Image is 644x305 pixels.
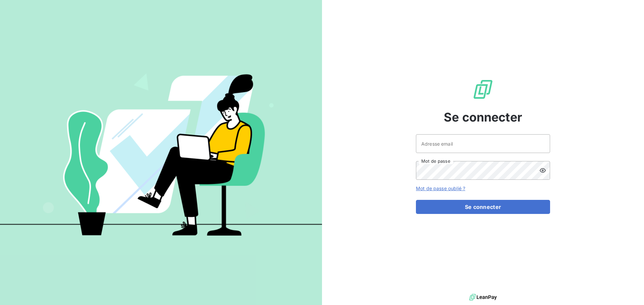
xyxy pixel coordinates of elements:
span: Se connecter [444,108,522,126]
input: placeholder [416,134,550,153]
img: Logo LeanPay [472,79,494,100]
img: logo [469,292,497,302]
a: Mot de passe oublié ? [416,185,465,191]
button: Se connecter [416,200,550,214]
